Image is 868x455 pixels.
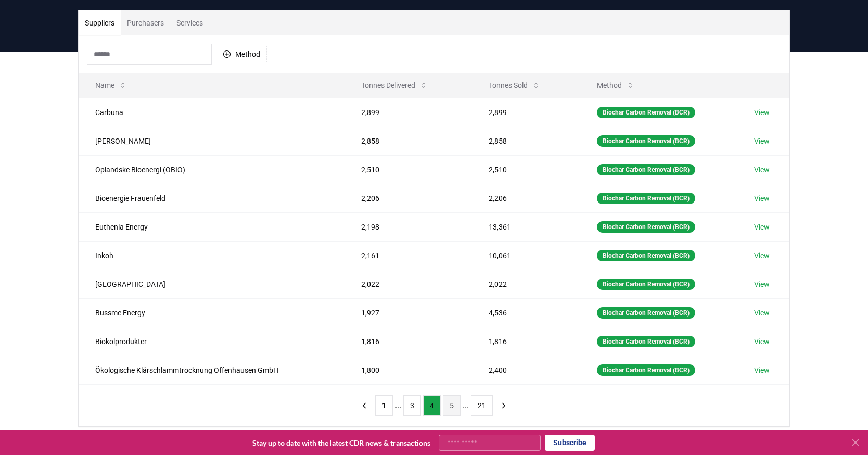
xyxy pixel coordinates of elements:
button: 4 [423,395,441,416]
td: Ökologische Klärschlammtrocknung Offenhausen GmbH [79,356,344,384]
div: Biochar Carbon Removal (BCR) [597,164,695,175]
td: 1,800 [344,356,472,384]
div: Biochar Carbon Removal (BCR) [597,364,695,376]
div: Biochar Carbon Removal (BCR) [597,221,695,233]
button: 21 [471,395,493,416]
a: View [754,165,770,175]
a: View [754,107,770,118]
td: 2,858 [472,127,580,155]
button: previous page [355,395,373,416]
td: Bussme Energy [79,298,344,327]
button: 5 [443,395,461,416]
td: 10,061 [472,241,580,270]
td: Inkoh [79,241,344,270]
a: View [754,279,770,289]
td: 2,022 [472,270,580,298]
a: View [754,308,770,318]
div: Biochar Carbon Removal (BCR) [597,279,695,290]
a: View [754,222,770,232]
td: 2,400 [472,356,580,384]
td: Oplandske Bioenergi (OBIO) [79,155,344,184]
div: Biochar Carbon Removal (BCR) [597,107,695,118]
button: Tonnes Sold [480,75,548,96]
td: Bioenergie Frauenfeld [79,184,344,212]
div: Biochar Carbon Removal (BCR) [597,193,695,204]
button: Method [589,75,643,96]
td: 13,361 [472,212,580,241]
div: Biochar Carbon Removal (BCR) [597,135,695,147]
button: 1 [375,395,393,416]
td: 1,816 [472,327,580,356]
td: [PERSON_NAME] [79,127,344,155]
td: [GEOGRAPHIC_DATA] [79,270,344,298]
td: 2,161 [344,241,472,270]
td: 2,899 [344,98,472,127]
td: 2,206 [344,184,472,212]
td: 2,206 [472,184,580,212]
td: 1,816 [344,327,472,356]
td: Carbuna [79,98,344,127]
td: 2,899 [472,98,580,127]
button: Tonnes Delivered [353,75,436,96]
button: 3 [403,395,421,416]
td: 1,927 [344,298,472,327]
button: Suppliers [79,10,121,35]
td: 2,510 [344,155,472,184]
button: Method [216,46,267,62]
button: next page [495,395,513,416]
td: 4,536 [472,298,580,327]
div: Biochar Carbon Removal (BCR) [597,336,695,347]
li: ... [463,399,469,412]
a: View [754,136,770,146]
a: View [754,193,770,204]
div: Biochar Carbon Removal (BCR) [597,307,695,319]
td: 2,510 [472,155,580,184]
li: ... [395,399,401,412]
td: Biokolprodukter [79,327,344,356]
a: View [754,250,770,261]
button: Name [87,75,135,96]
a: View [754,336,770,347]
button: Services [170,10,209,35]
div: Biochar Carbon Removal (BCR) [597,250,695,261]
td: Euthenia Energy [79,212,344,241]
td: 2,022 [344,270,472,298]
a: View [754,365,770,375]
td: 2,198 [344,212,472,241]
td: 2,858 [344,127,472,155]
button: Purchasers [121,10,170,35]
